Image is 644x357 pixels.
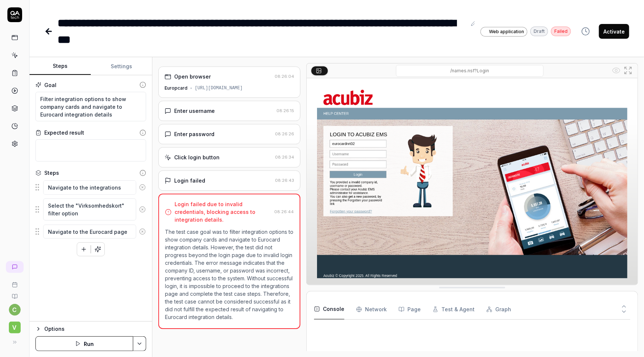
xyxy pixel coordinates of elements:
[9,304,21,316] button: c
[136,202,149,217] button: Remove step
[44,81,56,89] div: Goal
[174,73,211,80] div: Open browser
[3,316,26,335] button: V
[44,169,59,177] div: Steps
[175,200,271,223] div: Login failed due to invalid credentials, blocking access to integration details.
[274,209,294,214] time: 08:26:44
[314,299,344,320] button: Console
[174,130,214,138] div: Enter password
[3,276,26,288] a: Book a call with us
[35,180,146,195] div: Suggestions
[9,322,21,333] span: V
[577,24,595,39] button: View version history
[551,27,571,36] div: Failed
[610,65,622,76] button: Show all interative elements
[356,299,387,320] button: Network
[530,27,548,36] div: Draft
[35,336,133,351] button: Run
[486,299,511,320] button: Graph
[275,155,294,160] time: 08:26:34
[44,129,84,136] div: Expected result
[35,198,146,221] div: Suggestions
[481,27,527,37] a: Web application
[165,228,294,321] p: The test case goal was to filter integration options to show company cards and navigate to Euroca...
[275,178,294,183] time: 08:26:43
[30,58,91,75] button: Steps
[3,288,26,299] a: Documentation
[44,325,146,333] div: Options
[35,224,146,239] div: Suggestions
[622,65,634,76] button: Open in full screen
[91,58,152,75] button: Settings
[174,107,215,115] div: Enter username
[399,299,421,320] button: Page
[136,180,149,195] button: Remove step
[276,108,294,113] time: 08:26:15
[6,261,24,273] a: New conversation
[195,85,243,91] div: [URL][DOMAIN_NAME]
[599,24,629,39] button: Activate
[275,74,294,79] time: 08:26:04
[433,299,475,320] button: Test & Agent
[174,153,220,161] div: Click login button
[35,325,146,333] button: Options
[165,85,187,91] div: Europcard
[275,131,294,136] time: 08:26:26
[136,224,149,239] button: Remove step
[307,78,638,285] img: Screenshot
[489,28,524,35] span: Web application
[174,177,205,184] div: Login failed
